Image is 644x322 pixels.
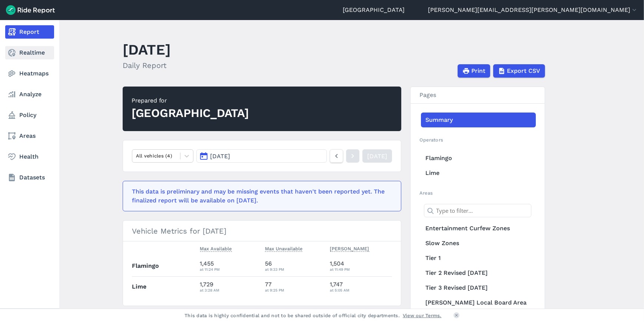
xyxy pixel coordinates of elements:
a: Report [5,25,54,39]
a: Summary [421,113,536,127]
a: Tier 1 [421,251,536,266]
div: Prepared for [132,96,249,105]
a: [GEOGRAPHIC_DATA] [343,6,405,14]
span: Max Available [200,244,232,252]
a: Heatmaps [5,67,54,80]
button: [PERSON_NAME][EMAIL_ADDRESS][PERSON_NAME][DOMAIN_NAME] [428,6,638,14]
a: Realtime [5,46,54,59]
div: This data is preliminary and may be missing events that haven't been reported yet. The finalized ... [132,187,388,205]
a: Entertainment Curfew Zones [421,221,536,236]
a: Areas [5,129,54,143]
h3: Vehicle Metrics for [DATE] [123,221,401,241]
div: at 5:05 AM [330,287,392,293]
img: Ride Report [6,5,55,15]
a: View our Terms. [403,312,442,319]
th: Flamingo [132,256,197,276]
button: Max Available [200,244,232,253]
a: Datasets [5,171,54,184]
div: [GEOGRAPHIC_DATA] [132,105,249,121]
button: Export CSV [493,64,545,78]
span: [DATE] [210,153,230,160]
h2: Areas [419,189,536,196]
span: Max Unavailable [265,244,302,252]
a: Health [5,150,54,163]
a: [DATE] [362,149,392,163]
button: Print [458,64,490,78]
div: at 9:25 PM [265,287,324,293]
div: 1,729 [200,280,259,293]
div: 1,455 [200,259,259,273]
a: Lime [421,166,536,180]
a: Analyze [5,88,54,101]
div: at 11:24 PM [200,266,259,273]
a: [PERSON_NAME] Local Board Area [421,295,536,310]
h3: Pages [411,87,545,104]
button: Max Unavailable [265,244,302,253]
div: 1,504 [330,259,392,273]
div: 1,747 [330,280,392,293]
div: at 9:33 PM [265,266,324,273]
a: Tier 2 Revised [DATE] [421,266,536,280]
span: [PERSON_NAME] [330,244,369,252]
a: Slow Zones [421,236,536,251]
h1: [DATE] [123,39,171,60]
div: at 3:28 AM [200,287,259,293]
a: Flamingo [421,151,536,166]
div: 56 [265,259,324,273]
th: Lime [132,276,197,297]
a: Policy [5,108,54,122]
span: Export CSV [507,66,540,75]
div: at 11:49 PM [330,266,392,273]
h2: Operators [419,136,536,143]
button: [DATE] [196,149,327,163]
input: Type to filter... [424,204,531,217]
h2: Daily Report [123,60,171,71]
div: 77 [265,280,324,293]
span: Print [471,66,485,75]
button: [PERSON_NAME] [330,244,369,253]
a: Tier 3 Revised [DATE] [421,280,536,295]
